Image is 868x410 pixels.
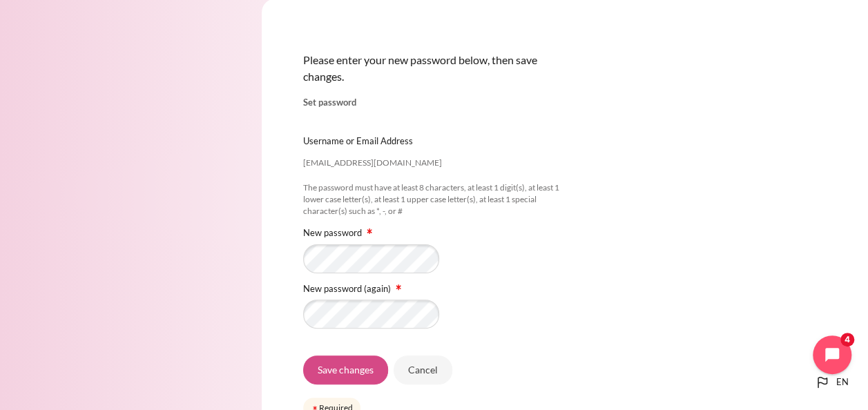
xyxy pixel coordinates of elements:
[303,96,566,110] legend: Set password
[303,283,391,294] label: New password (again)
[809,369,854,396] button: Languages
[303,41,566,96] div: Please enter your new password below, then save changes.
[394,355,452,384] input: Cancel
[303,157,442,169] div: [EMAIL_ADDRESS][DOMAIN_NAME]
[393,282,404,293] img: Required
[303,135,413,148] label: Username or Email Address
[364,226,375,235] span: Required
[836,375,849,389] span: en
[393,282,404,290] span: Required
[303,227,362,238] label: New password
[303,182,566,217] div: The password must have at least 8 characters, at least 1 digit(s), at least 1 lower case letter(s...
[303,355,388,384] input: Save changes
[364,226,375,237] img: Required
